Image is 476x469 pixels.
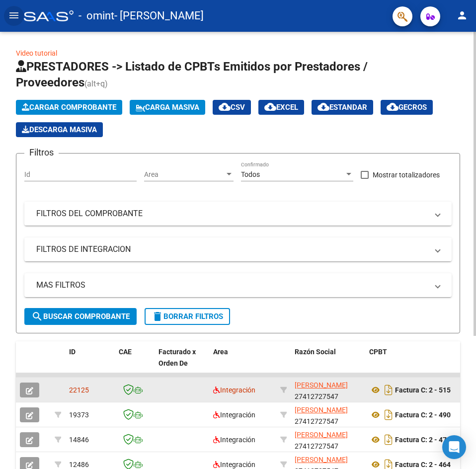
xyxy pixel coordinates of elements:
[24,146,59,159] h3: Filtros
[16,60,368,89] span: PRESTADORES -> Listado de CPBTs Emitidos por Prestadores / Proveedores
[213,461,255,469] span: Integración
[213,411,255,419] span: Integración
[395,411,451,419] strong: Factura C: 2 - 490
[373,169,440,181] span: Mostrar totalizadores
[144,170,225,179] span: Area
[213,348,228,356] span: Area
[22,103,116,112] span: Cargar Comprobante
[382,407,395,423] i: Descargar documento
[16,122,103,137] app-download-masive: Descarga masiva de comprobantes (adjuntos)
[145,308,230,325] button: Borrar Filtros
[295,429,361,450] div: 27412727547
[295,404,361,425] div: 27412727547
[264,103,298,112] span: EXCEL
[155,341,209,385] datatable-header-cell: Facturado x Orden De
[136,103,199,112] span: Carga Masiva
[395,461,451,469] strong: Factura C: 2 - 464
[16,122,103,137] button: Descarga Masiva
[295,381,348,389] span: [PERSON_NAME]
[365,341,470,385] datatable-header-cell: CPBT
[24,202,452,226] mat-expansion-panel-header: FILTROS DEL COMPROBANTE
[312,100,373,115] button: Estandar
[381,100,433,115] button: Gecros
[84,79,108,88] span: (alt+q)
[295,406,348,414] span: [PERSON_NAME]
[219,101,231,113] mat-icon: cloud_download
[317,101,329,113] mat-icon: cloud_download
[213,100,251,115] button: CSV
[369,348,387,356] span: CPBT
[456,9,468,21] mat-icon: person
[69,348,76,356] span: ID
[152,311,163,322] mat-icon: delete
[36,244,428,255] mat-panel-title: FILTROS DE INTEGRACION
[317,103,367,112] span: Estandar
[31,311,43,322] mat-icon: search
[295,348,336,356] span: Razón Social
[264,101,276,113] mat-icon: cloud_download
[442,435,466,459] div: Open Intercom Messenger
[130,100,205,115] button: Carga Masiva
[382,432,395,448] i: Descargar documento
[395,386,451,394] strong: Factura C: 2 - 515
[16,100,122,115] button: Cargar Comprobante
[213,386,255,394] span: Integración
[258,100,304,115] button: EXCEL
[22,125,97,134] span: Descarga Masiva
[213,436,255,444] span: Integración
[387,103,427,112] span: Gecros
[69,436,89,444] span: 14846
[295,431,348,439] span: [PERSON_NAME]
[69,386,89,394] span: 22125
[395,436,451,444] strong: Factura C: 2 - 476
[79,5,114,27] span: - omint
[387,101,398,113] mat-icon: cloud_download
[159,348,196,367] span: Facturado x Orden De
[115,341,155,385] datatable-header-cell: CAE
[152,312,223,321] span: Borrar Filtros
[24,273,452,297] mat-expansion-panel-header: MAS FILTROS
[24,308,137,325] button: Buscar Comprobante
[31,312,130,321] span: Buscar Comprobante
[8,9,20,21] mat-icon: menu
[295,380,361,400] div: 27412727547
[382,382,395,398] i: Descargar documento
[119,348,132,356] span: CAE
[241,170,260,178] span: Todos
[209,341,276,385] datatable-header-cell: Area
[16,49,57,57] a: Video tutorial
[24,237,452,261] mat-expansion-panel-header: FILTROS DE INTEGRACION
[36,280,428,291] mat-panel-title: MAS FILTROS
[295,456,348,464] span: [PERSON_NAME]
[291,341,365,385] datatable-header-cell: Razón Social
[36,208,428,219] mat-panel-title: FILTROS DEL COMPROBANTE
[219,103,245,112] span: CSV
[69,461,89,469] span: 12486
[114,5,204,27] span: - [PERSON_NAME]
[65,341,115,385] datatable-header-cell: ID
[69,411,89,419] span: 19373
